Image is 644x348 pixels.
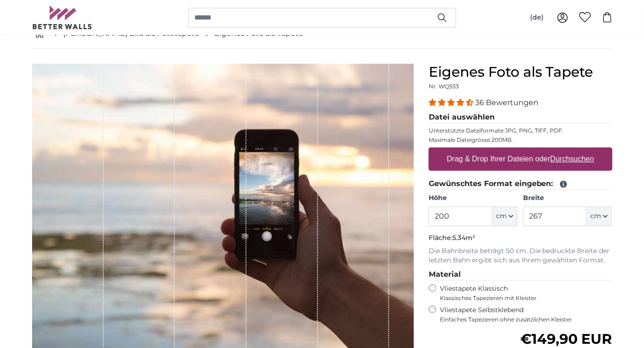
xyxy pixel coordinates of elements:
span: cm [591,212,601,221]
h1: Eigenes Foto als Tapete [429,64,612,80]
legend: Material [429,269,612,281]
button: cm [587,207,612,226]
span: cm [496,212,507,221]
span: €149,90 EUR [520,330,612,348]
label: Drag & Drop Ihrer Dateien oder [443,150,598,168]
img: Betterwalls [32,6,93,29]
span: 4.31 stars [429,98,475,107]
span: 36 Bewertungen [475,98,538,107]
p: Maximale Dateigrösse 200MB. [429,136,612,144]
label: Vliestapete Selbstklebend [440,306,612,323]
label: Breite [523,194,612,203]
span: Klassisches Tapezieren mit Kleister [440,294,604,302]
span: Nr. WQ553 [429,83,459,90]
span: 5.34m² [452,234,475,242]
p: Fläche: [429,234,612,243]
p: Unterstützte Dateiformate JPG, PNG, TIFF, PDF. [429,127,612,134]
button: (de) [523,9,551,26]
span: Einfaches Tapezieren ohne zusätzlichen Kleister [440,316,612,323]
label: Vliestapete Klassisch [440,284,604,302]
label: Höhe [429,194,518,203]
legend: Gewünschtes Format eingeben: [429,178,612,190]
button: cm [492,207,518,226]
legend: Datei auswählen [429,112,612,123]
p: Die Bahnbreite beträgt 50 cm. Die bedruckte Breite der letzten Bahn ergibt sich aus Ihrem gewählt... [429,247,612,265]
u: Durchsuchen [550,155,594,163]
